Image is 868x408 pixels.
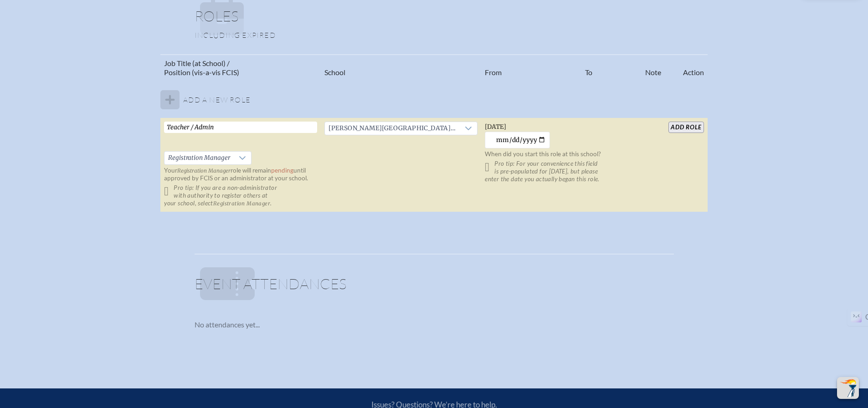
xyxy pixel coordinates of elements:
[839,379,857,397] img: To the top
[665,55,707,81] th: Action
[642,55,665,81] th: Note
[195,276,674,298] h1: Event Attendances
[213,200,270,207] span: Registration Manager
[160,55,321,81] th: Job Title (at School) / Position (vis-a-vis FCIS)
[195,320,674,329] p: No attendances yet...
[164,184,317,207] p: Pro tip: If you are a non-administrator with authority to register others at your school, select .
[485,123,506,131] span: [DATE]
[195,31,674,40] p: Including expired
[485,150,638,158] p: When did you start this role at this school?
[164,152,234,164] span: Registration Manager
[581,55,642,81] th: To
[481,55,581,81] th: From
[177,168,231,174] span: Registration Manager
[164,167,317,182] p: Your role will remain until approved by FCIS or an administrator at your school.
[668,122,704,133] input: add Role
[195,9,674,31] h1: Roles
[164,122,317,133] input: Job Title, eg, Science Teacher, 5th Grade
[271,167,293,174] span: pending
[485,160,638,183] p: Pro tip: For your convenience this field is pre-populated for [DATE], but please enter the date y...
[325,122,460,135] span: Pace Brantley School (Longwood)
[321,55,481,81] th: School
[837,377,859,399] button: Scroll Top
